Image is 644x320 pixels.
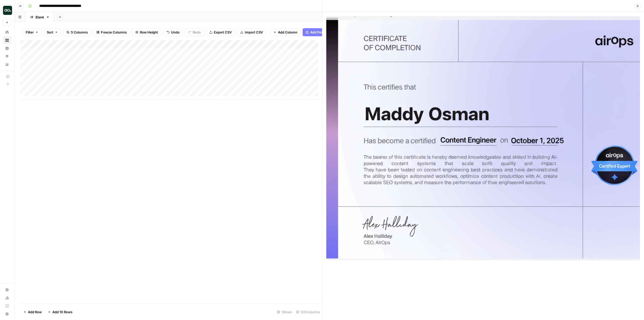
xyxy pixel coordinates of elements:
[71,30,88,35] span: 5 Columns
[326,16,640,260] img: Row/Cell
[270,28,301,36] button: Add Column
[45,308,75,316] button: Add 10 Rows
[22,28,42,36] button: Filter
[44,28,61,36] button: Sort
[193,30,201,35] span: Redo
[171,30,180,35] span: Undo
[3,36,11,44] a: Browse
[3,4,11,17] button: Workspace: AirOps Builders
[3,28,11,36] a: Home
[3,6,12,15] img: AirOps Builders Logo
[275,308,294,316] div: 5 Rows
[163,28,183,36] button: Undo
[35,15,44,20] div: Blank
[3,286,11,294] a: Settings
[28,309,42,314] span: Add Row
[3,302,11,310] a: Learning Hub
[140,30,158,35] span: Row Height
[63,28,91,36] button: 5 Columns
[278,30,297,35] span: Add Column
[101,30,127,35] span: Freeze Columns
[214,30,232,35] span: Export CSV
[26,30,34,35] span: Filter
[245,30,263,35] span: Import CSV
[52,309,72,314] span: Add 10 Rows
[294,308,322,316] div: 5/5 Columns
[47,30,53,35] span: Sort
[237,28,266,36] button: Import CSV
[93,28,130,36] button: Freeze Columns
[3,44,11,52] a: Insights
[3,310,11,318] button: Help + Support
[206,28,235,36] button: Export CSV
[3,60,11,68] a: Your Data
[20,308,45,316] button: Add Row
[3,52,11,60] a: Opportunities
[303,28,341,36] button: Add Power Agent
[26,12,54,22] a: Blank
[132,28,161,36] button: Row Height
[185,28,204,36] button: Redo
[3,294,11,302] a: Usage
[310,30,338,35] span: Add Power Agent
